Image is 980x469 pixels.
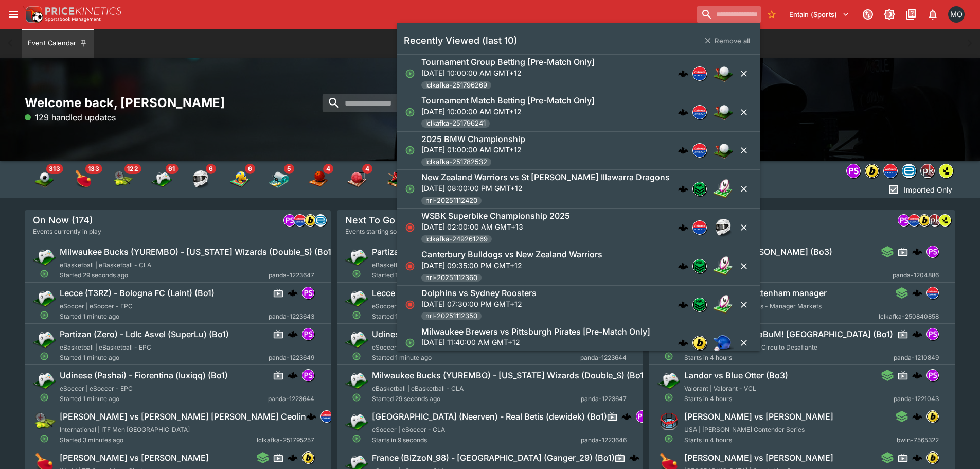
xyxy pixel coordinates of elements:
svg: Open [405,68,415,79]
div: bwin [926,451,939,464]
img: lsports.jpeg [939,215,951,226]
img: logo-cerberus.svg [288,453,298,463]
img: logo-cerberus.svg [912,370,922,380]
svg: Open [40,434,49,443]
img: logo-cerberus.svg [912,453,922,463]
div: Event type filters [844,161,955,181]
svg: Open [405,184,415,194]
img: logo-cerberus.svg [678,145,688,155]
img: logo-cerberus.svg [678,107,688,117]
button: Event Calendar [22,29,94,58]
div: Table Tennis [73,169,94,189]
div: lclkafka [926,287,939,299]
div: cerberus [912,453,922,463]
span: Started 1 minute ago [372,353,580,363]
img: esports [151,169,172,189]
button: Imported Only [884,181,955,198]
div: lclkafka [692,220,707,235]
span: Started 1 minute ago [60,394,268,404]
h6: Canterbury Bulldogs vs New Zealand Warriors [421,249,602,260]
span: 133 [85,164,102,174]
p: [DATE] 09:35:00 PM GMT+12 [421,260,602,271]
svg: Open [352,269,361,279]
span: panda-1223647 [581,394,627,404]
img: pandascore.png [302,370,314,381]
img: pandascore.png [898,215,910,226]
svg: Open [40,393,49,402]
img: mma.png [657,410,680,433]
div: bwin [918,214,931,227]
div: Soccer [34,169,55,189]
h6: France (BiZzoN_98) - [GEOGRAPHIC_DATA] (Ganger_29) (Bo1) [372,453,615,463]
span: nrl-20251112350 [421,311,482,321]
div: lsports [939,164,953,178]
input: search [697,6,761,23]
img: logo-cerberus.svg [288,288,298,298]
h6: Partizan (Zero) - Ldlc Asvel (SuperLu) (Bo1) [60,329,229,340]
h6: Next Permanent Tottenham manager [684,288,827,299]
img: lclkafka.png [321,411,332,422]
h6: Tournament Group Betting [Pre-Match Only] [421,57,595,67]
div: cerberus [629,453,639,463]
span: panda-1223644 [580,353,627,363]
img: golf.png [713,63,734,84]
svg: Open [405,107,415,117]
div: Matt Oliver [948,6,965,23]
span: 122 [124,164,141,174]
img: rugby_league.png [713,179,734,199]
span: eSoccer | eSoccer - EPC [60,302,133,310]
img: bwin.png [693,336,706,350]
svg: Open [405,145,415,155]
img: esports.png [33,328,56,351]
span: lclkafka-249261269 [421,234,492,245]
span: Starts in 4 hours [684,435,897,445]
img: soccer [34,169,55,189]
span: Started 29 seconds ago [60,270,269,281]
h6: Tournament Match Betting [Pre-Match Only] [421,95,595,106]
img: pandascore.png [302,287,314,299]
span: eBasketball | eBasketball - CLA [372,385,464,392]
span: eBasketball | eBasketball - EPC [372,261,464,269]
img: lclkafka.png [693,67,706,80]
div: pandascore [636,410,648,423]
h6: RED Academy vs KaBuM! [GEOGRAPHIC_DATA] (Bo1) [684,329,893,340]
svg: Open [40,310,49,320]
img: bwin.png [919,215,930,226]
span: lclkafka-250840858 [879,311,939,322]
span: nrl-20251112420 [421,196,482,206]
img: logo-cerberus.svg [912,247,922,257]
img: pandascore.png [927,246,938,257]
div: pandascore [302,287,314,299]
span: eSoccer | eSoccer - CLA [372,426,445,433]
img: logo-cerberus.svg [678,68,688,79]
div: lclkafka [692,66,707,81]
div: lclkafka [883,164,898,178]
img: surfing [269,169,289,189]
h5: Next To Go (231) [345,214,420,226]
p: [DATE] 01:00:00 AM GMT+12 [421,144,525,155]
div: lclkafka [908,214,920,227]
span: Started 29 seconds ago [372,394,581,404]
div: cerberus [678,338,688,348]
div: Basketball [308,169,328,189]
span: panda-1223643 [269,311,314,322]
div: pandascore [926,369,939,381]
span: 6 [206,164,216,174]
img: pandascore.png [636,411,648,422]
button: open drawer [4,5,23,24]
div: Event type filters [25,161,533,198]
img: logo-cerberus.svg [912,411,922,422]
div: Volleyball [229,169,250,189]
div: lclkafka [692,143,707,158]
div: bwin [865,164,879,178]
div: pandascore [846,164,861,178]
img: bwin.png [927,411,938,422]
span: 5 [284,164,294,174]
img: logo-cerberus.svg [678,300,688,310]
span: Valorant | Valorant - VCL [684,385,756,392]
div: nrl [692,182,707,196]
img: tennis [112,169,133,189]
img: lsports.jpeg [939,164,953,178]
div: cerberus [678,300,688,310]
button: Select Tenant [783,6,856,23]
